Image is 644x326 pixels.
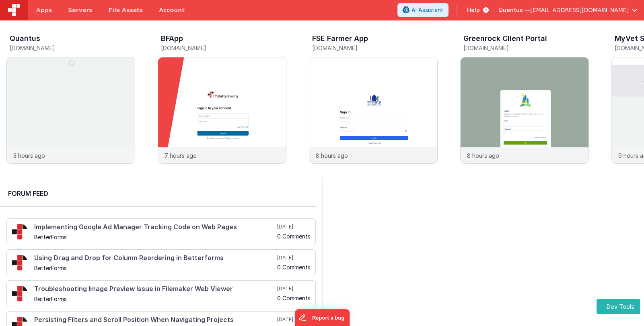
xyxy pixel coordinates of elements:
[34,255,276,262] h4: Using Drag and Drop for Column Reordering in Betterforms
[12,285,28,302] img: 295_2.png
[34,265,276,271] h5: BetterForms
[6,280,316,307] a: Troubleshooting Image Preview Issue in Filemaker Web Viewer BetterForms [DATE] 0 Comments
[165,151,197,160] p: 7 hours ago
[34,285,276,293] h4: Troubleshooting Image Preview Issue in Filemaker Web Viewer
[34,224,276,231] h4: Implementing Google Ad Manager Tracking Code on Web Pages
[12,224,28,240] img: 295_2.png
[277,295,311,301] h5: 0 Comments
[161,35,183,43] h3: BFApp
[34,234,276,240] h5: BetterForms
[12,255,28,271] img: 295_2.png
[109,6,143,14] span: File Assets
[463,45,589,51] h5: [DOMAIN_NAME]
[312,45,438,51] h5: [DOMAIN_NAME]
[597,299,640,314] button: Dev Tools
[34,296,276,302] h5: BetterForms
[10,45,135,51] h5: [DOMAIN_NAME]
[277,255,311,261] h5: [DATE]
[294,309,350,326] iframe: Marker.io feedback button
[397,3,449,17] button: AI Assistant
[36,6,52,14] span: Apps
[463,35,547,43] h3: Greenrock Client Portal
[316,151,348,160] p: 8 hours ago
[530,6,629,14] span: [EMAIL_ADDRESS][DOMAIN_NAME]
[312,35,368,43] h3: FSE Farmer App
[277,264,311,270] h5: 0 Comments
[498,6,530,14] span: Quantus —
[277,233,311,239] h5: 0 Comments
[412,6,443,14] span: AI Assistant
[6,249,316,276] a: Using Drag and Drop for Column Reordering in Betterforms BetterForms [DATE] 0 Comments
[277,316,311,323] h5: [DATE]
[467,151,499,160] p: 8 hours ago
[34,316,276,324] h4: Persisting Filters and Scroll Position When Navigating Projects
[68,6,92,14] span: Servers
[10,35,40,43] h3: Quantus
[277,285,311,292] h5: [DATE]
[161,45,286,51] h5: [DOMAIN_NAME]
[467,6,480,14] span: Help
[277,224,311,230] h5: [DATE]
[498,6,638,14] button: Quantus — [EMAIL_ADDRESS][DOMAIN_NAME]
[8,189,308,198] h2: Forum Feed
[6,218,316,245] a: Implementing Google Ad Manager Tracking Code on Web Pages BetterForms [DATE] 0 Comments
